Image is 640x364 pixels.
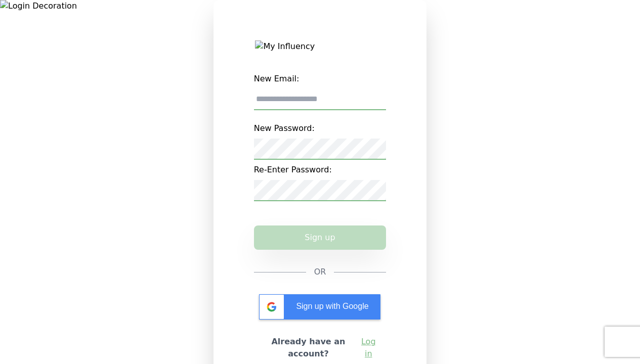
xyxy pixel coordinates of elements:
span: OR [314,266,326,278]
div: Sign up with Google [259,294,380,320]
label: Re-Enter Password: [254,160,387,180]
span: Sign up with Google [296,302,368,310]
img: My Influency [255,40,385,53]
label: New Password: [254,118,387,139]
a: Log in [359,336,378,360]
label: New Email: [254,69,387,89]
button: Sign up [254,225,387,250]
h2: Already have an account? [262,336,355,360]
